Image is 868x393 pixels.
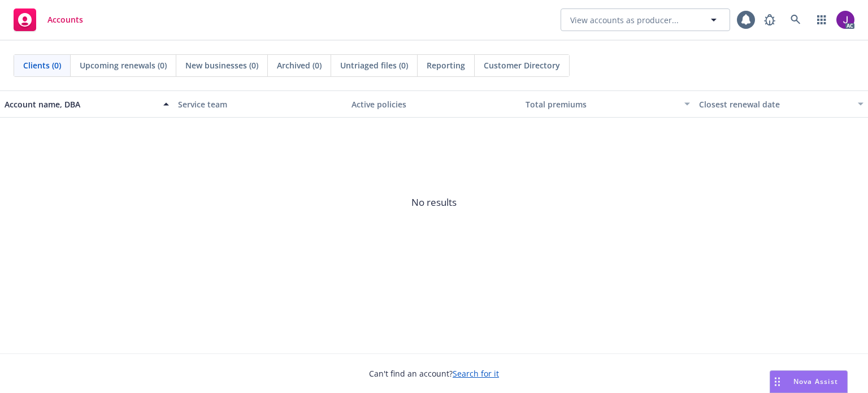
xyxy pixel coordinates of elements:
[47,15,83,24] span: Accounts
[340,59,408,71] span: Untriaged files (0)
[758,8,781,31] a: Report a Bug
[453,368,499,379] a: Search for it
[277,59,322,71] span: Archived (0)
[810,8,833,31] a: Switch app
[427,59,465,71] span: Reporting
[570,14,679,26] span: View accounts as producer...
[770,370,848,393] button: Nova Assist
[695,90,868,118] button: Closest renewal date
[526,98,678,110] div: Total premiums
[561,8,730,31] button: View accounts as producer...
[185,59,258,71] span: New businesses (0)
[347,90,520,118] button: Active policies
[770,371,784,392] div: Drag to move
[836,11,854,29] img: photo
[784,8,807,31] a: Search
[23,59,61,71] span: Clients (0)
[793,377,838,386] span: Nova Assist
[521,90,695,118] button: Total premiums
[484,59,560,71] span: Customer Directory
[351,98,516,110] div: Active policies
[699,98,851,110] div: Closest renewal date
[173,90,347,118] button: Service team
[178,98,342,110] div: Service team
[5,98,157,110] div: Account name, DBA
[369,368,499,379] span: Can't find an account?
[9,4,88,36] a: Accounts
[80,59,167,71] span: Upcoming renewals (0)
